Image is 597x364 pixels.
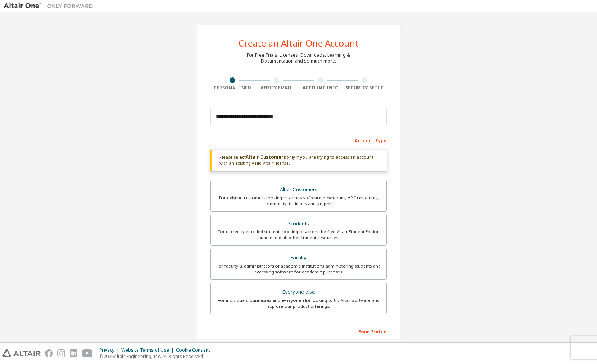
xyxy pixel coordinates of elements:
div: Everyone else [215,287,382,297]
div: Create an Altair One Account [239,39,359,48]
div: Faculty [215,253,382,263]
div: Please select only if you are trying to access an account with an existing valid Altair license. [210,150,387,171]
div: Account Info [298,85,343,91]
div: For Free Trials, Licenses, Downloads, Learning & Documentation and so much more. [247,52,350,64]
div: Security Setup [343,85,387,91]
div: Privacy [99,347,121,353]
div: For individuals, businesses and everyone else looking to try Altair software and explore our prod... [215,297,382,309]
div: Your Profile [210,325,387,337]
img: Altair One [4,2,97,10]
p: © 2025 Altair Engineering, Inc. All Rights Reserved. [99,353,214,360]
img: youtube.svg [82,349,93,357]
div: For existing customers looking to access software downloads, HPC resources, community, trainings ... [215,195,382,207]
div: Verify Email [255,85,299,91]
div: Cookie Consent [176,347,214,353]
div: Account Type [210,134,387,146]
img: altair_logo.svg [2,349,41,357]
div: Personal Info [210,85,255,91]
div: Students [215,219,382,229]
img: facebook.svg [45,349,53,357]
div: Website Terms of Use [121,347,176,353]
div: For currently enrolled students looking to access the free Altair Student Edition bundle and all ... [215,229,382,241]
img: instagram.svg [57,349,65,357]
b: Altair Customers [246,154,286,160]
div: For faculty & administrators of academic institutions administering students and accessing softwa... [215,263,382,275]
div: Altair Customers [215,184,382,195]
img: linkedin.svg [70,349,77,357]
